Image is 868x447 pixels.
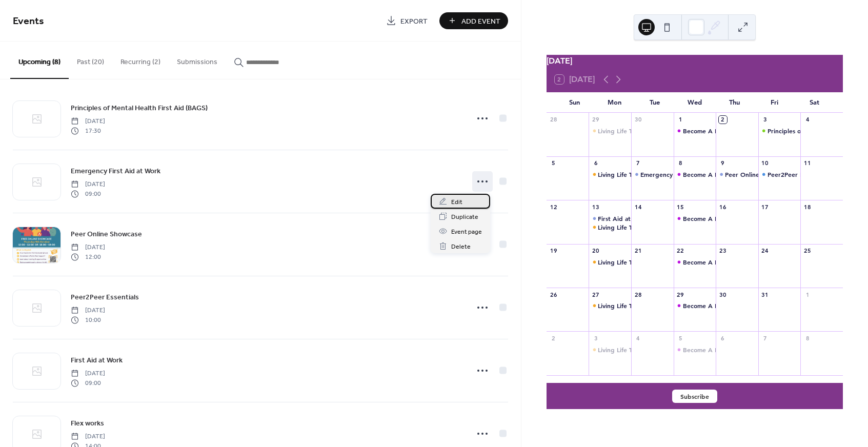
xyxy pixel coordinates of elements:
[71,315,105,324] span: 10:00
[550,203,557,211] div: 12
[71,166,160,177] span: Emergency First Aid at Work
[592,116,599,124] div: 29
[675,92,715,113] div: Wed
[719,291,726,298] div: 30
[592,159,599,167] div: 6
[677,247,684,255] div: 22
[635,92,675,113] div: Tue
[169,42,226,78] button: Submissions
[768,170,827,179] div: Peer2Peer Essentials
[598,301,709,310] div: Living Life To The Full - 8 week course
[71,306,105,315] span: [DATE]
[719,116,726,124] div: 2
[761,291,769,298] div: 31
[674,346,716,354] div: Become A Peer Researcher - 8 week course
[451,241,471,252] span: Delete
[761,159,769,167] div: 10
[716,170,758,179] div: Peer Online Showcase
[589,346,631,354] div: Living Life To The Full - 8 week course
[634,116,642,124] div: 30
[761,334,769,342] div: 7
[719,247,726,255] div: 23
[71,103,208,114] span: Principles of Mental Health First Aid (BAGS)
[589,223,631,232] div: Living Life To The Full - 8 week course
[589,170,631,179] div: Living Life To The Full - 8 week course
[634,159,642,167] div: 7
[400,16,428,27] span: Export
[674,214,716,223] div: Become A Peer Researcher - 8 week course
[112,42,169,78] button: Recurring (2)
[725,170,790,179] div: Peer Online Showcase
[439,12,508,29] button: Add Event
[13,11,44,31] span: Events
[634,334,642,342] div: 4
[631,170,674,179] div: Emergency First Aid at Work
[674,258,716,267] div: Become A Peer Researcher - 8 week course
[683,301,811,310] div: Become A Peer Researcher - 8 week course
[69,42,112,78] button: Past (20)
[71,417,104,429] a: Flex works
[71,354,123,366] a: First Aid at Work
[761,203,769,211] div: 17
[677,116,684,124] div: 1
[71,291,139,303] a: Peer2Peer Essentials
[634,291,642,298] div: 28
[598,170,709,179] div: Living Life To The Full - 8 week course
[803,247,811,255] div: 25
[71,243,105,252] span: [DATE]
[547,55,843,67] div: [DATE]
[803,291,811,298] div: 1
[598,214,648,223] div: First Aid at Work
[598,127,709,135] div: Living Life To The Full - 8 week course
[755,92,795,113] div: Fri
[677,159,684,167] div: 8
[71,432,105,441] span: [DATE]
[683,258,811,267] div: Become A Peer Researcher - 8 week course
[592,291,599,298] div: 27
[71,252,105,261] span: 12:00
[595,92,635,113] div: Mon
[677,291,684,298] div: 29
[598,346,709,354] div: Living Life To The Full - 8 week course
[461,16,500,27] span: Add Event
[71,165,160,177] a: Emergency First Aid at Work
[550,291,557,298] div: 26
[550,116,557,124] div: 28
[592,247,599,255] div: 20
[683,127,811,135] div: Become A Peer Researcher - 8 week course
[719,203,726,211] div: 16
[589,214,631,223] div: First Aid at Work
[589,127,631,135] div: Living Life To The Full - 8 week course
[589,258,631,267] div: Living Life To The Full - 8 week course
[683,170,811,179] div: Become A Peer Researcher - 8 week course
[71,369,105,378] span: [DATE]
[715,92,755,113] div: Thu
[10,42,69,79] button: Upcoming (8)
[550,334,557,342] div: 2
[71,189,105,198] span: 09:00
[674,170,716,179] div: Become A Peer Researcher - 8 week course
[672,390,717,403] button: Subscribe
[550,159,557,167] div: 5
[592,203,599,211] div: 13
[71,180,105,189] span: [DATE]
[71,378,105,388] span: 09:00
[598,258,709,267] div: Living Life To The Full - 8 week course
[761,116,769,124] div: 3
[640,170,725,179] div: Emergency First Aid at Work
[589,301,631,310] div: Living Life To The Full - 8 week course
[758,127,801,135] div: Principles of Mental Health First Aid (BAGS)
[803,116,811,124] div: 4
[803,159,811,167] div: 11
[71,355,123,366] span: First Aid at Work
[71,228,142,240] a: Peer Online Showcase
[71,102,208,114] a: Principles of Mental Health First Aid (BAGS)
[634,203,642,211] div: 14
[451,227,482,237] span: Event page
[71,292,139,303] span: Peer2Peer Essentials
[71,229,142,240] span: Peer Online Showcase
[71,117,105,126] span: [DATE]
[592,334,599,342] div: 3
[674,301,716,310] div: Become A Peer Researcher - 8 week course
